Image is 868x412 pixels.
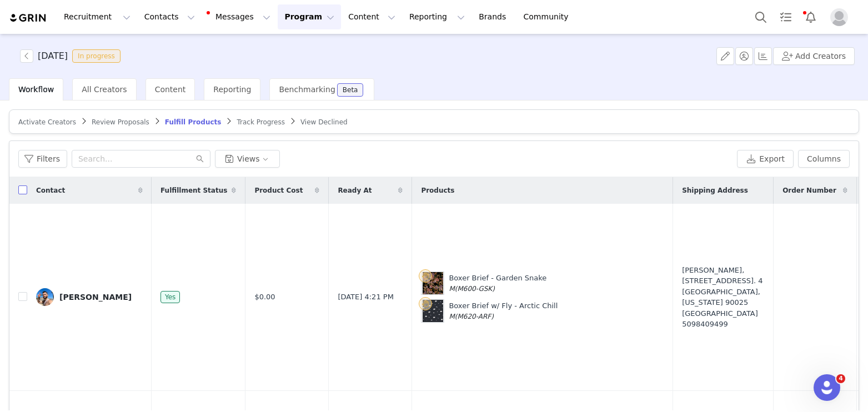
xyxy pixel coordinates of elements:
[403,4,471,29] button: Reporting
[202,4,277,29] button: Messages
[423,272,443,294] img: Product Image
[449,285,454,293] span: M
[774,4,798,29] a: Tasks
[423,300,443,322] img: Product Image
[38,49,68,63] h3: [DATE]
[165,118,222,126] span: Fulfill Products
[57,4,137,29] button: Recruitment
[814,374,840,401] iframe: Intercom live chat
[836,374,845,383] span: 4
[798,150,850,168] button: Columns
[196,155,204,163] i: icon: search
[9,13,48,23] img: grin logo
[737,150,794,168] button: Export
[237,118,284,126] span: Track Progress
[449,313,454,320] span: M
[279,85,335,94] span: Benchmarking
[455,313,494,320] span: (M620-ARF)
[338,292,393,303] span: [DATE] 4:21 PM
[160,291,180,303] span: Yes
[300,118,348,126] span: View Declined
[799,4,823,29] button: Notifications
[36,185,65,195] span: Contact
[82,85,127,94] span: All Creators
[682,185,748,195] span: Shipping Address
[682,265,764,330] div: [PERSON_NAME], [STREET_ADDRESS]. 4 [GEOGRAPHIC_DATA], [US_STATE] 90025 [GEOGRAPHIC_DATA]
[72,49,121,63] span: In progress
[278,4,341,29] button: Program
[138,4,202,29] button: Contacts
[830,8,848,26] img: placeholder-profile.jpg
[338,185,372,195] span: Ready At
[72,150,210,168] input: Search...
[59,293,132,302] div: [PERSON_NAME]
[18,85,54,94] span: Workflow
[342,4,402,29] button: Content
[215,150,280,168] button: Views
[343,87,358,93] div: Beta
[36,288,143,306] a: [PERSON_NAME]
[472,4,516,29] a: Brands
[782,185,836,195] span: Order Number
[449,300,558,322] div: Boxer Brief w/ Fly - Arctic Chill
[749,4,773,29] button: Search
[92,118,149,126] span: Review Proposals
[213,85,251,94] span: Reporting
[18,150,67,168] button: Filters
[455,285,495,293] span: (M600-GSK)
[20,49,125,63] span: [object Object]
[254,185,303,195] span: Product Cost
[36,288,54,306] img: 44006a26-e6bc-49f5-bdae-202054fbf198.jpg
[18,118,76,126] span: Activate Creators
[824,8,859,26] button: Profile
[160,185,227,195] span: Fulfillment Status
[682,319,764,330] div: 5098409499
[421,185,454,195] span: Products
[155,85,186,94] span: Content
[449,273,546,294] div: Boxer Brief - Garden Snake
[773,47,855,65] button: Add Creators
[254,292,275,303] span: $0.00
[517,4,580,29] a: Community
